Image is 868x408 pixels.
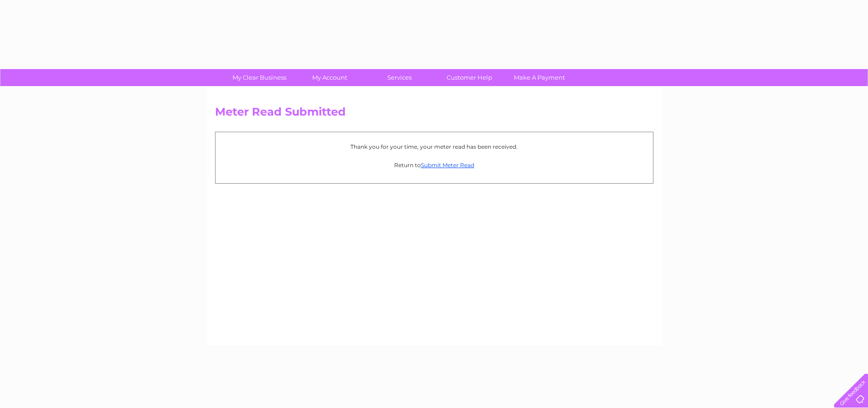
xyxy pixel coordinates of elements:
a: My Account [291,69,367,86]
a: My Clear Business [221,69,297,86]
a: Make A Payment [501,69,577,86]
a: Customer Help [431,69,507,86]
a: Services [361,69,437,86]
h2: Meter Read Submitted [215,105,653,123]
p: Thank you for your time, your meter read has been received. [220,142,648,151]
a: Submit Meter Read [421,162,474,169]
p: Return to [220,161,648,169]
